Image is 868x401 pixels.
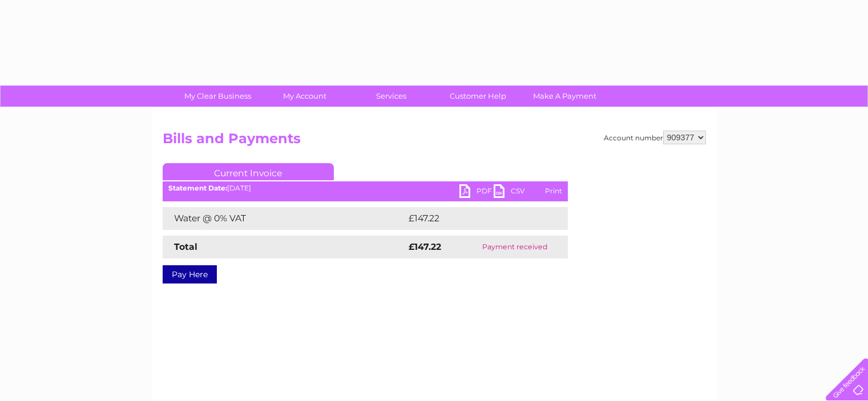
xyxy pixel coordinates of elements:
a: Current Invoice [163,163,334,180]
a: My Clear Business [171,86,265,107]
div: Account number [604,131,706,144]
div: [DATE] [163,184,568,192]
a: CSV [494,184,528,201]
strong: Total [174,241,197,252]
h2: Bills and Payments [163,131,706,152]
a: Make A Payment [518,86,612,107]
td: Water @ 0% VAT [163,207,406,230]
td: Payment received [462,236,567,258]
a: Pay Here [163,265,217,283]
a: Print [528,184,562,201]
a: Services [344,86,438,107]
strong: £147.22 [409,241,441,252]
b: Statement Date: [168,184,227,192]
td: £147.22 [406,207,546,230]
a: PDF [459,184,494,201]
a: My Account [257,86,352,107]
a: Customer Help [431,86,525,107]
